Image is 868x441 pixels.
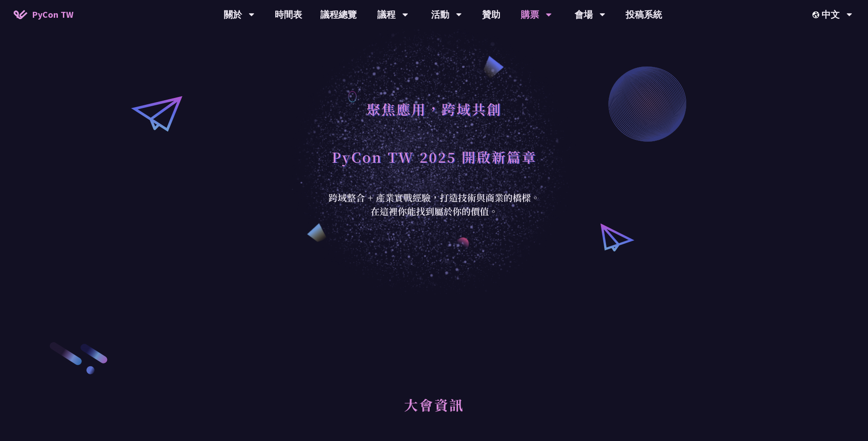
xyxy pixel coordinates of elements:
[332,143,537,170] h1: PyCon TW 2025 開啟新篇章
[14,10,27,19] img: Home icon of PyCon TW 2025
[148,386,720,436] h2: 大會資訊
[323,191,546,218] div: 跨域整合 + 產業實戰經驗，打造技術與商業的橋樑。 在這裡你能找到屬於你的價值。
[366,95,502,123] h1: 聚焦應用，跨域共創
[812,11,822,18] img: Locale Icon
[32,8,73,21] span: PyCon TW
[5,3,82,26] a: PyCon TW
